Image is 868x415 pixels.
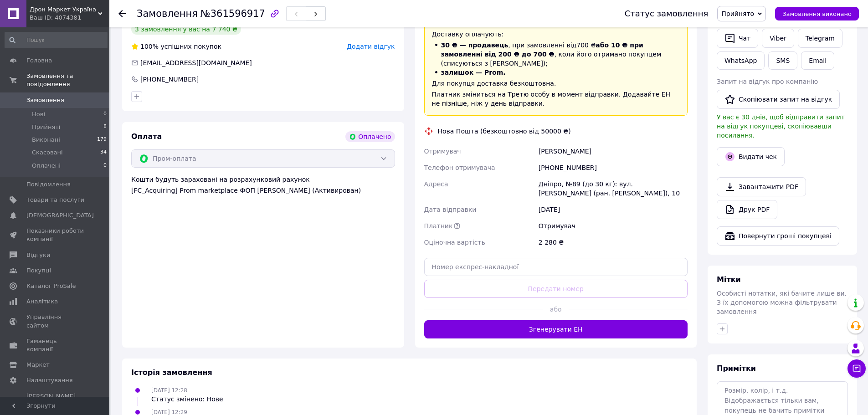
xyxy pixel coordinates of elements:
button: Видати чек [717,147,785,166]
div: Нова Пошта (безкоштовно від 50000 ₴) [436,127,573,136]
span: Прийнято [721,10,754,17]
span: Дрон Маркет Україна [30,5,98,14]
span: або [543,305,569,314]
span: Нові [32,110,45,118]
a: WhatsApp [717,51,765,70]
span: Аналітика [26,297,58,306]
span: Управління сайтом [26,313,84,329]
div: успішних покупок [131,42,221,51]
span: 179 [97,136,107,144]
span: Виконані [32,136,60,144]
div: Статус змінено: Нове [151,395,223,404]
span: Повідомлення [26,180,71,189]
button: Email [801,51,834,70]
span: Покупці [26,266,51,275]
button: Скопіювати запит на відгук [717,90,840,109]
span: Телефон отримувача [424,164,495,171]
span: 8 [103,123,107,131]
a: Viber [762,29,794,48]
div: Статус замовлення [625,9,709,18]
button: Чат з покупцем [847,359,866,378]
span: Особисті нотатки, які бачите лише ви. З їх допомогою можна фільтрувати замовлення [717,290,847,315]
span: Додати відгук [347,43,395,50]
span: залишок — Prom. [441,69,506,76]
button: Замовлення виконано [775,7,859,20]
span: 34 [100,149,107,157]
div: [PHONE_NUMBER] [537,159,689,176]
span: 0 [103,162,107,170]
span: [EMAIL_ADDRESS][DOMAIN_NAME] [140,59,252,67]
div: Отримувач [537,218,689,234]
span: Оплата [131,132,162,141]
span: Отримувач [424,148,461,155]
span: У вас є 30 днів, щоб відправити запит на відгук покупцеві, скопіювавши посилання. [717,113,845,139]
span: Товари та послуги [26,196,84,204]
span: 0 [103,110,107,118]
div: [FC_Acquiring] Prom marketplace ФОП [PERSON_NAME] (Активирован) [131,186,395,195]
div: 2 280 ₴ [537,234,689,251]
span: Замовлення [26,96,64,104]
span: [DEMOGRAPHIC_DATA] [26,211,94,220]
span: Замовлення та повідомлення [26,72,109,88]
button: Згенерувати ЕН [424,320,688,338]
span: Скасовані [32,149,63,157]
span: Головна [26,56,52,65]
span: Прийняті [32,123,60,131]
span: Каталог ProSale [26,282,76,290]
span: Маркет [26,361,50,369]
div: 3 замовлення у вас на 7 740 ₴ [131,24,241,35]
span: Оціночна вартість [424,239,485,246]
span: Запит на відгук про компанію [717,78,818,85]
span: Адреса [424,180,448,188]
input: Номер експрес-накладної [424,258,688,276]
a: Друк PDF [717,200,777,219]
div: Доставку оплачують: [432,30,680,39]
span: [DATE] 12:28 [151,387,187,394]
span: Відгуки [26,251,50,259]
a: Завантажити PDF [717,177,806,196]
span: Платник [424,222,453,230]
div: [DATE] [537,201,689,218]
span: Дата відправки [424,206,477,213]
div: [PERSON_NAME] [537,143,689,159]
span: Гаманець компанії [26,337,84,354]
span: 100% [140,43,159,50]
button: SMS [768,51,797,70]
span: №361596917 [200,8,265,19]
div: Дніпро, №89 (до 30 кг): вул. [PERSON_NAME] (ран. [PERSON_NAME]), 10 [537,176,689,201]
button: Чат [717,29,758,48]
div: Для покупця доставка безкоштовна. [432,79,680,88]
div: Оплачено [345,131,395,142]
li: , при замовленні від 700 ₴ , коли його отримано покупцем (списуються з [PERSON_NAME]); [432,41,680,68]
span: Налаштування [26,376,73,384]
input: Пошук [5,32,108,48]
button: Повернути гроші покупцеві [717,226,839,246]
div: Повернутися назад [118,9,126,18]
a: Telegram [798,29,842,48]
div: Ваш ID: 4074381 [30,14,109,22]
span: Замовлення виконано [782,10,852,17]
div: Платник зміниться на Третю особу в момент відправки. Додавайте ЕН не пізніше, ніж у день відправки. [432,90,680,108]
span: Замовлення [137,8,198,19]
span: 30 ₴ — продавець [441,41,508,49]
div: Кошти будуть зараховані на розрахунковий рахунок [131,175,395,195]
div: [PHONE_NUMBER] [139,75,200,84]
span: Оплачені [32,162,61,170]
span: Примітки [717,364,756,373]
span: Історія замовлення [131,368,212,377]
span: Мітки [717,275,741,284]
span: Показники роботи компанії [26,227,84,243]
